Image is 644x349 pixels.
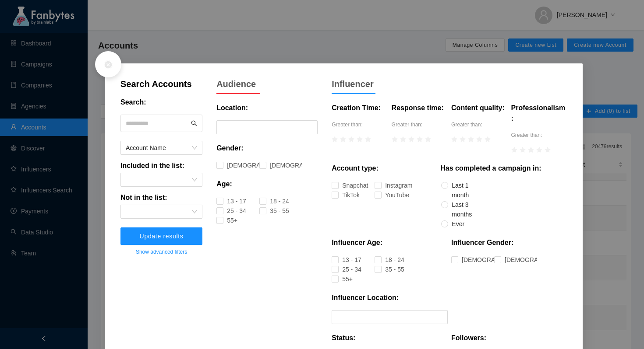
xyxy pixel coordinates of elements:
p: Status: [332,333,355,343]
span: Last 3 months [448,200,484,219]
span: Ever [448,219,468,229]
button: Show advanced filters [120,245,202,259]
span: star [365,136,371,143]
span: star [528,147,534,153]
span: star [417,136,423,143]
div: [DEMOGRAPHIC_DATA] [505,255,527,265]
div: 25 - 34 [342,265,349,274]
div: [DEMOGRAPHIC_DATA] [227,161,250,170]
span: search [191,120,197,126]
span: star [511,147,517,153]
span: star [468,136,474,143]
span: star [460,136,466,143]
div: Instagram [385,181,394,190]
span: star [545,147,551,153]
div: 55+ [227,216,230,225]
span: star [348,136,354,143]
span: star [392,136,398,143]
div: 35 - 55 [385,265,392,274]
p: Response time: [392,103,444,113]
div: YouTube [385,190,393,200]
span: star [485,136,491,143]
p: Age: [216,179,232,189]
div: [DEMOGRAPHIC_DATA] [270,161,293,170]
p: Greater than: [332,120,388,129]
p: Influencer Age: [332,237,382,248]
div: [DEMOGRAPHIC_DATA] [462,255,485,265]
span: star [451,136,457,143]
div: 18 - 24 [270,196,276,206]
span: Last 1 month [448,181,484,200]
div: 35 - 55 [270,206,276,216]
p: Has completed a campaign in: [440,163,541,174]
span: star [400,136,406,143]
div: 55+ [342,274,346,284]
p: Gender: [216,143,243,154]
span: star [332,136,338,143]
span: star [357,136,363,143]
span: star [408,136,414,143]
button: Update results [120,227,202,245]
p: Creation Time: [332,103,381,113]
p: Location: [216,103,248,113]
div: TikTok [342,190,348,200]
span: star [340,136,346,143]
p: Influencer Location: [332,293,399,303]
p: Account type: [332,163,379,174]
p: Greater than: [511,131,567,140]
div: 13 - 17 [342,255,349,265]
p: Content quality: [451,103,505,113]
p: Search: [120,97,146,108]
div: 25 - 34 [227,206,234,216]
div: 13 - 17 [227,196,234,206]
span: star [476,136,482,143]
p: Professionalism: [511,103,567,124]
span: Account Name [126,141,197,154]
p: Influencer Gender: [451,237,513,248]
div: 18 - 24 [385,255,392,265]
span: Update results [140,233,184,240]
span: close-circle [104,60,113,69]
div: Snapchat [342,181,351,190]
span: Show advanced filters [136,248,187,256]
span: star [425,136,431,143]
span: star [536,147,542,153]
span: star [520,147,526,153]
p: Followers: [451,333,486,343]
p: Greater than: [451,120,507,129]
p: Greater than: [392,120,448,129]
